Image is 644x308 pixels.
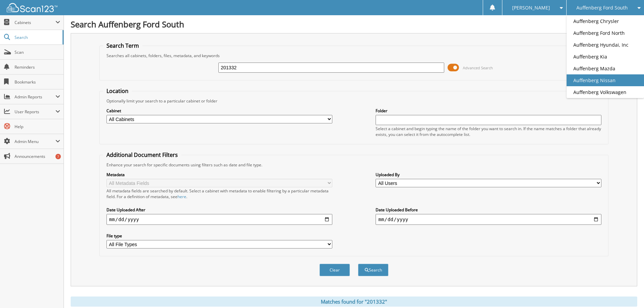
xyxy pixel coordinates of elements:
button: Clear [319,264,350,276]
span: Admin Reports [15,94,55,100]
span: Search [15,34,59,40]
h1: Search Auffenberg Ford South [71,19,637,30]
div: Searches all cabinets, folders, files, metadata, and keywords [103,53,605,58]
span: Admin Menu [15,139,55,144]
div: All metadata fields are searched by default. Select a cabinet with metadata to enable filtering b... [106,188,332,199]
label: File type [106,233,332,239]
label: Metadata [106,172,332,177]
span: Announcements [15,153,60,159]
span: Advanced Search [463,65,493,70]
button: Search [358,264,388,276]
div: Optionally limit your search to a particular cabinet or folder [103,98,605,104]
div: 7 [55,154,61,159]
legend: Location [103,87,132,95]
label: Uploaded By [376,172,601,177]
a: Auffenberg Ford North [567,27,644,39]
a: Auffenberg Chrysler [567,15,644,27]
label: Folder [376,108,601,114]
label: Date Uploaded After [106,207,332,213]
span: Auffenberg Ford South [576,6,628,10]
span: Help [15,124,60,129]
a: Auffenberg Nissan [567,74,644,86]
input: start [106,214,332,225]
label: Date Uploaded Before [376,207,601,213]
div: Select a cabinet and begin typing the name of the folder you want to search in. If the name match... [376,126,601,137]
legend: Search Term [103,42,142,49]
span: [PERSON_NAME] [512,6,550,10]
img: scan123-logo-white.svg [7,3,57,12]
span: User Reports [15,109,55,115]
legend: Additional Document Filters [103,151,181,159]
span: Scan [15,49,60,55]
label: Cabinet [106,108,332,114]
a: here [177,194,186,199]
a: Auffenberg Volkswagen [567,86,644,98]
a: Auffenberg Hyundai, Inc [567,39,644,51]
span: Reminders [15,64,60,70]
a: Auffenberg Kia [567,51,644,63]
div: Enhance your search for specific documents using filters such as date and file type. [103,162,605,168]
span: Cabinets [15,20,55,25]
div: Matches found for "201332" [71,297,637,307]
input: end [376,214,601,225]
a: Auffenberg Mazda [567,63,644,74]
span: Bookmarks [15,79,60,85]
